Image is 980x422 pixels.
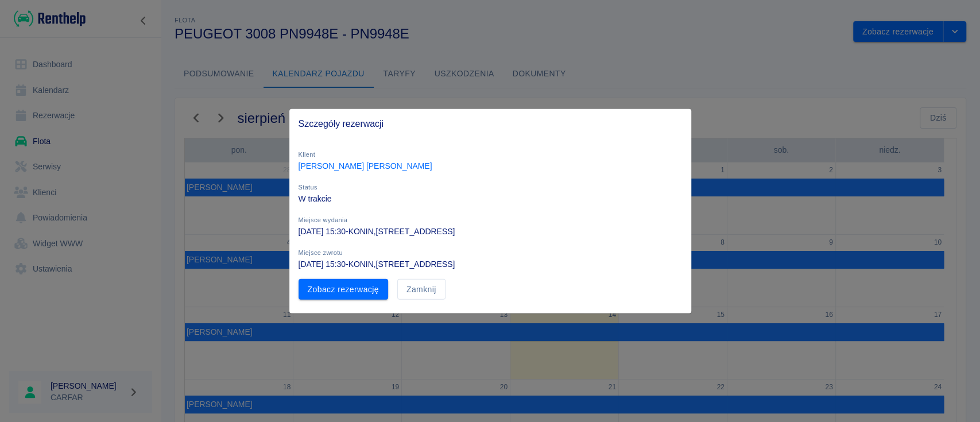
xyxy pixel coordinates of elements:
a: Zobacz rezerwację [299,278,388,300]
h6: W trakcie [299,192,682,204]
h6: [DATE] 15:30 - KONIN , [STREET_ADDRESS] [299,258,682,269]
span: Szczegóły rezerwacji [299,118,682,129]
button: Zamknij [397,278,446,300]
a: [PERSON_NAME] [PERSON_NAME] [299,161,432,170]
span: Miejsce wydania [299,216,348,223]
span: Klient [299,150,316,157]
h6: [DATE] 15:30 - KONIN , [STREET_ADDRESS] [299,225,682,237]
span: Status [299,183,317,190]
span: Miejsce zwrotu [299,249,343,255]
